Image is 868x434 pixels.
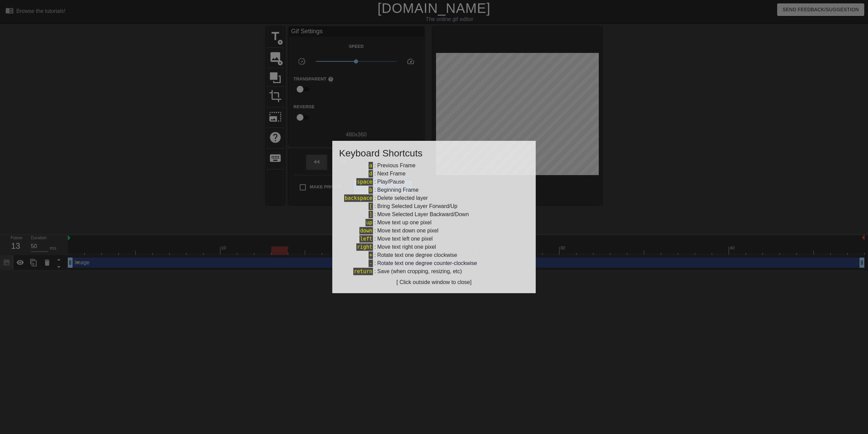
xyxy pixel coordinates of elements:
div: : [339,162,529,170]
div: : [339,219,529,227]
div: : [339,194,529,202]
span: down [359,227,373,234]
div: : [339,243,529,251]
span: return [353,268,373,275]
div: [ Click outside window to close] [339,278,529,286]
div: Delete selected layer [377,194,428,202]
div: Next Frame [377,170,406,178]
div: Move text down one pixel [377,227,438,235]
div: Previous Frame [377,162,415,170]
div: Move text left one pixel [377,235,433,243]
span: ] [369,211,373,218]
span: backspace [344,194,373,202]
span: right [356,243,373,251]
span: d [369,170,373,177]
div: Move text right one pixel [377,243,436,251]
span: up [366,219,373,226]
div: : [339,170,529,178]
span: + [369,251,373,259]
div: : [339,202,529,210]
span: space [356,178,373,186]
div: Save (when cropping, resizing, etc) [377,267,462,276]
div: Bring Selected Layer Forward/Up [377,202,457,210]
div: : [339,267,529,276]
h3: Keyboard Shortcuts [339,148,529,159]
span: left [359,235,373,243]
div: Beginning Frame [377,186,418,194]
span: [ [369,203,373,210]
div: : [339,259,529,267]
span: b [369,186,373,194]
div: : [339,210,529,219]
div: Move Selected Layer Backward/Down [377,210,469,219]
div: : [339,235,529,243]
div: Move text up one pixel [377,219,431,227]
div: : [339,251,529,259]
div: : [339,186,529,194]
span: - [369,260,373,267]
div: Rotate text one degree clockwise [377,251,457,259]
div: Rotate text one degree counter-clockwise [377,259,477,267]
div: : [339,178,529,186]
div: Play/Pause [377,178,405,186]
span: a [369,162,373,169]
div: : [339,227,529,235]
